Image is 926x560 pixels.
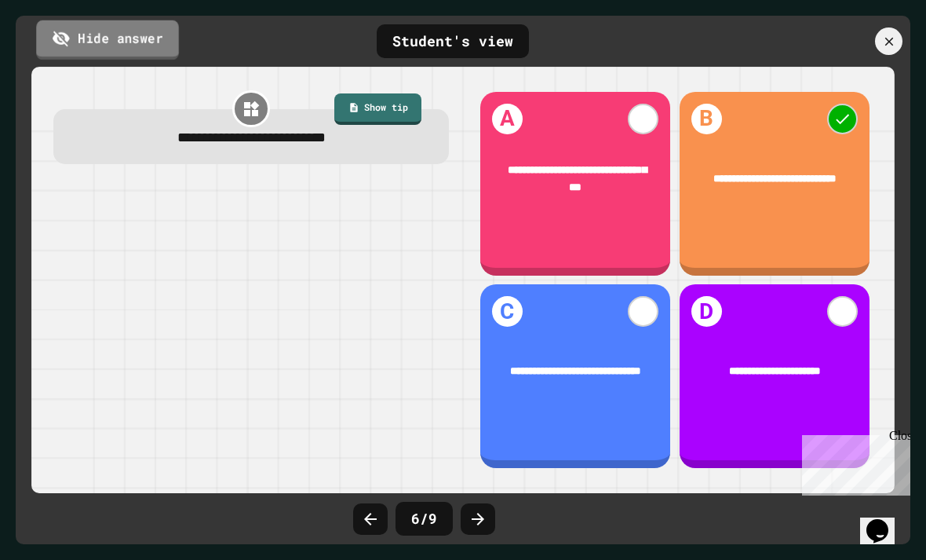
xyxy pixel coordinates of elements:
[492,296,523,327] h1: C
[691,296,722,327] h1: D
[377,24,529,58] div: Student's view
[860,497,910,544] iframe: chat widget
[36,20,179,59] a: Hide answer
[492,104,523,134] h1: A
[334,93,421,126] a: Show tip
[796,429,910,496] iframe: chat widget
[691,104,722,134] h1: B
[6,6,108,100] div: Chat with us now!Close
[396,502,453,536] div: 6 / 9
